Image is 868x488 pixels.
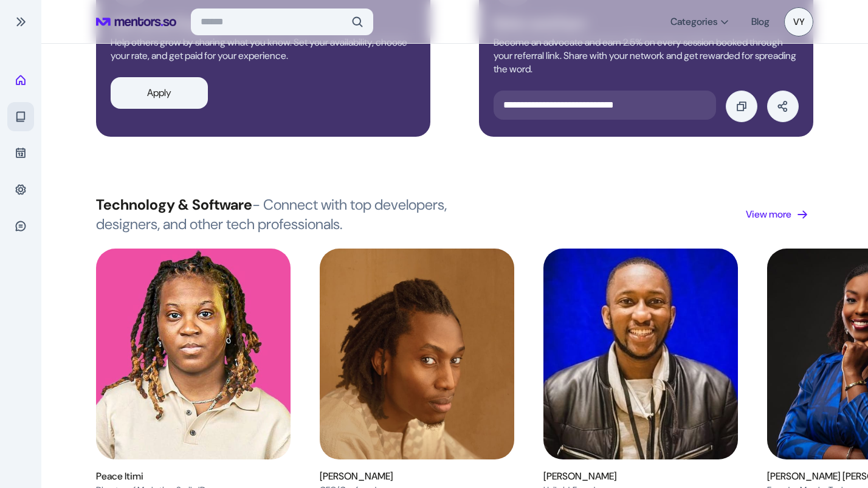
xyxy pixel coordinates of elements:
[96,195,447,233] span: - Connect with top developers, designers, and other tech professionals.
[670,16,717,28] span: Categories
[96,195,475,234] h3: Technology & Software
[96,469,205,484] h6: Peace Itimi
[746,207,791,222] p: View more
[320,249,514,459] img: Victor Fatanmi
[320,469,393,484] h6: [PERSON_NAME]
[111,36,416,63] p: Help others grow by sharing what you know. Set your availability, choose your rate, and get paid ...
[111,77,208,109] button: Apply
[494,36,799,76] p: Become an advocate and earn 2.5% on every session booked through your referral link. Share with y...
[543,469,617,484] h6: [PERSON_NAME]
[784,7,813,36] button: VYVY
[784,7,813,36] span: VY
[751,11,770,33] a: Blog
[746,207,813,222] a: View more
[543,249,738,459] img: Sani Yusuf
[147,86,171,100] p: Apply
[96,249,291,459] img: Peace Itimi
[663,11,737,33] button: Categories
